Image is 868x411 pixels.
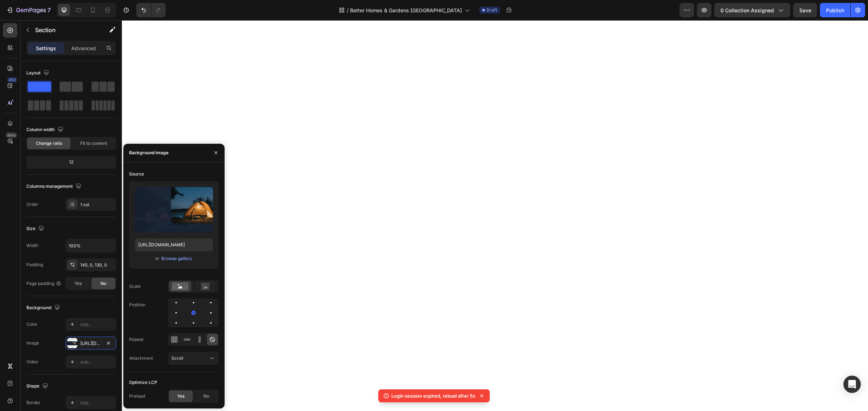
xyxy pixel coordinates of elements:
[26,359,38,365] div: Video
[36,44,56,52] p: Settings
[720,7,774,14] span: 0 collection assigned
[155,254,159,263] span: or
[350,7,462,14] span: Better Homes & Gardens [GEOGRAPHIC_DATA]
[26,303,61,313] div: Background
[129,393,145,399] div: Preload
[820,3,850,17] button: Publish
[129,283,141,290] div: Scale
[168,352,219,365] button: Scroll
[714,3,790,17] button: 0 collection assigned
[5,132,17,138] div: Beta
[26,242,38,249] div: Width
[486,7,497,13] span: Draft
[129,302,145,308] div: Position
[80,140,107,147] span: Fit to content
[161,255,192,262] button: Browse gallery
[843,376,861,393] div: Open Intercom Messenger
[799,7,811,13] span: Save
[177,393,184,399] span: Yes
[129,336,144,343] div: Repeat
[129,171,144,177] div: Source
[793,3,817,17] button: Save
[28,157,115,167] div: 12
[26,280,61,287] div: Page padding
[122,20,868,411] iframe: Design area
[26,261,43,268] div: Padding
[26,201,38,208] div: Order
[80,262,114,268] div: 145, 0, 130, 0
[347,7,349,14] span: /
[80,202,114,208] div: 1 col
[80,340,101,347] div: [URL][DOMAIN_NAME]
[26,182,83,191] div: Columns management
[26,340,39,346] div: Image
[3,3,54,17] button: 7
[75,280,82,287] span: Yes
[26,399,41,406] div: Border
[71,44,96,52] p: Advanced
[391,392,475,399] p: Login session expired, reload after 5s
[66,239,116,252] input: Auto
[36,140,62,147] span: Change ratio
[80,321,114,328] div: Add...
[129,379,157,386] div: Optimize LCP
[129,355,153,362] div: Attachment
[26,224,46,234] div: Size
[135,238,213,251] input: https://example.com/image.jpg
[80,359,114,365] div: Add...
[26,321,38,328] div: Color
[26,125,65,135] div: Column width
[101,280,106,287] span: No
[26,381,50,391] div: Shape
[826,7,844,14] div: Publish
[136,3,166,17] div: Undo/Redo
[35,26,94,34] p: Section
[47,6,51,14] p: 7
[26,68,51,78] div: Layout
[171,355,183,361] span: Scroll
[203,393,209,399] span: No
[7,77,17,83] div: 450
[135,187,213,233] img: preview-image
[129,150,169,156] div: Background image
[80,400,114,406] div: Add...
